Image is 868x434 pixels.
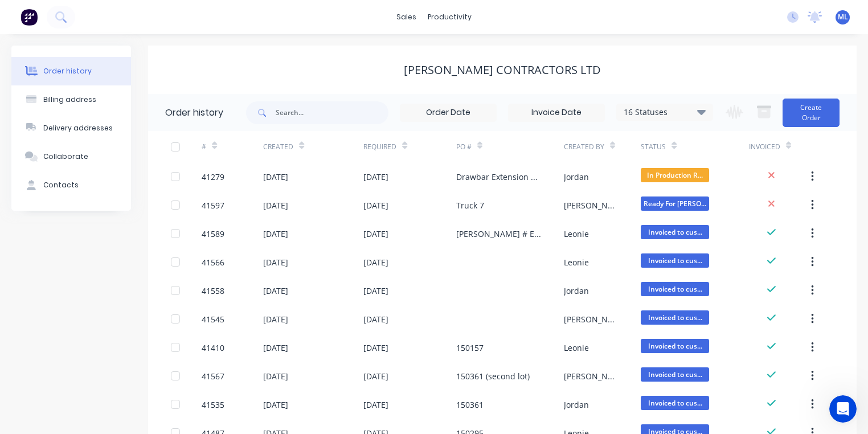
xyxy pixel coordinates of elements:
div: 41589 [202,228,224,240]
div: [DATE] [363,342,388,354]
div: [PERSON_NAME] [564,199,618,211]
div: 41558 [202,285,224,297]
span: Invoiced to cus... [641,282,709,296]
div: [PERSON_NAME] # EUZ953 [456,228,541,240]
div: [DATE] [263,171,288,183]
div: 150157 [456,342,484,354]
span: Invoiced to cus... [641,396,709,410]
div: Truck 7 [456,199,484,211]
div: # [202,131,263,162]
div: [DATE] [263,399,288,411]
div: [DATE] [363,399,388,411]
div: [DATE] [263,342,288,354]
span: Invoiced to cus... [641,253,709,268]
div: Billing address [43,95,96,105]
div: Order history [43,66,92,76]
div: 41566 [202,256,224,268]
img: Factory [21,9,38,26]
div: Status [641,142,666,152]
span: ML [838,12,848,22]
div: Required [363,131,456,162]
div: Leonie [564,228,589,240]
span: In Production R... [641,168,709,182]
div: 41410 [202,342,224,354]
div: Delivery addresses [43,123,113,133]
div: Leonie [564,256,589,268]
div: Jordan [564,171,589,183]
div: [DATE] [263,285,288,297]
input: Search... [276,101,388,124]
div: 150361 [456,399,484,411]
div: PO # [456,131,564,162]
span: Ready For [PERSON_NAME] [641,196,709,211]
div: productivity [422,9,477,26]
input: Order Date [400,104,496,121]
input: Invoice Date [509,104,604,121]
div: Drawbar Extension 31Y36 [456,171,541,183]
div: [DATE] [263,228,288,240]
div: Order history [165,106,223,120]
span: Invoiced to cus... [641,225,709,239]
button: Create Order [783,99,840,127]
div: [DATE] [263,256,288,268]
div: 41597 [202,199,224,211]
button: Order history [11,57,131,85]
button: Billing address [11,85,131,114]
div: [DATE] [363,171,388,183]
span: Invoiced to cus... [641,310,709,325]
div: 41535 [202,399,224,411]
span: Invoiced to cus... [641,339,709,353]
div: Contacts [43,180,79,190]
div: [DATE] [363,256,388,268]
div: Jordan [564,285,589,297]
div: Jordan [564,399,589,411]
div: Required [363,142,396,152]
div: 41567 [202,370,224,382]
div: [PERSON_NAME] [564,313,618,325]
div: [DATE] [263,313,288,325]
div: 16 Statuses [617,106,713,118]
button: Contacts [11,171,131,199]
div: [DATE] [363,228,388,240]
span: Invoiced to cus... [641,367,709,382]
iframe: Intercom live chat [829,395,857,423]
button: Collaborate [11,142,131,171]
div: [PERSON_NAME] Contractors Ltd [404,63,601,77]
div: [DATE] [363,285,388,297]
div: [DATE] [263,199,288,211]
div: Collaborate [43,152,88,162]
div: Status [641,131,748,162]
div: [DATE] [363,313,388,325]
div: 41279 [202,171,224,183]
div: [DATE] [363,199,388,211]
div: Leonie [564,342,589,354]
div: [PERSON_NAME] [564,370,618,382]
div: Created [263,131,363,162]
div: Invoiced [749,131,810,162]
div: Created [263,142,293,152]
button: Delivery addresses [11,114,131,142]
div: [DATE] [363,370,388,382]
div: sales [391,9,422,26]
div: PO # [456,142,472,152]
div: Created By [564,142,604,152]
div: Created By [564,131,641,162]
div: 150361 (second lot) [456,370,530,382]
div: [DATE] [263,370,288,382]
div: Invoiced [749,142,780,152]
div: 41545 [202,313,224,325]
div: # [202,142,206,152]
